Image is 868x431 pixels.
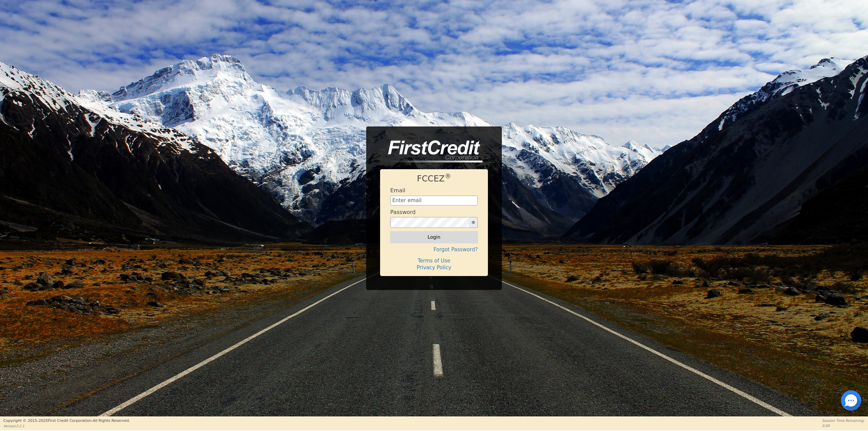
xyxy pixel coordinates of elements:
p: Session Time Remaining: [822,418,865,423]
h4: Password [390,209,416,215]
h4: Privacy Policy [390,265,478,271]
sup: ® [445,173,451,180]
p: Version 3.2.1 [3,424,130,429]
input: Enter email [390,196,478,206]
span: All Rights Reserved. [93,418,130,423]
p: Copyright © 2015- 2025 First Credit Corporation. [3,418,130,424]
h4: Forgot Password? [390,247,478,253]
img: logo-CMu_cnol.png [380,140,482,163]
button: Login [390,231,478,243]
h1: FCCEZ [390,174,478,184]
p: 0:00 [822,423,865,428]
h4: Email [390,187,405,194]
input: password [390,217,469,228]
h4: Terms of Use [390,258,478,264]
